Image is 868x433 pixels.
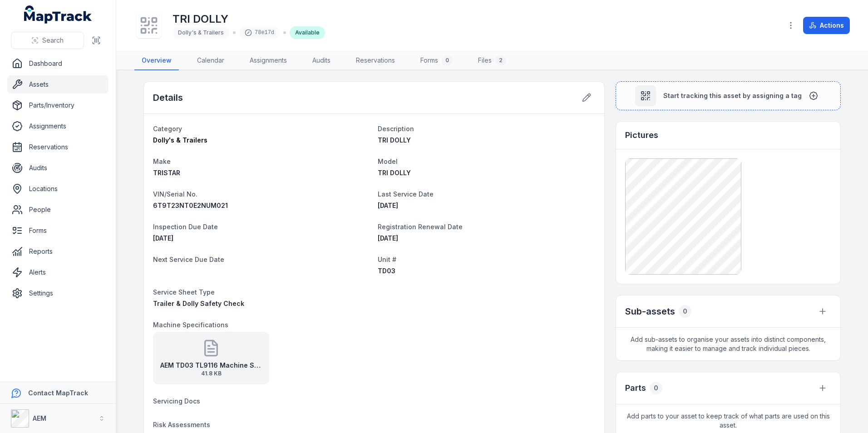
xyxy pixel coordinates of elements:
span: Registration Renewal Date [378,223,463,231]
span: Search [42,36,64,45]
span: Machine Specifications [153,321,228,329]
a: MapTrack [24,5,92,24]
a: Calendar [190,51,232,70]
span: [DATE] [153,234,173,242]
strong: AEM [33,414,46,422]
a: Forms0 [413,51,460,70]
div: 0 [679,305,691,318]
span: Model [378,157,398,165]
h1: TRI DOLLY [173,12,325,26]
span: Dolly's & Trailers [178,29,224,36]
a: Assets [7,75,108,93]
span: [DATE] [378,202,398,209]
div: Available [290,26,325,39]
span: TRI DOLLY [378,136,411,144]
span: Service Sheet Type [153,288,215,296]
span: Trailer & Dolly Safety Check [153,300,244,307]
time: 11/12/2025, 12:00:00 am [378,234,398,242]
strong: Contact MapTrack [28,389,88,397]
span: Servicing Docs [153,397,200,405]
span: Inspection Due Date [153,223,218,231]
a: People [7,201,108,219]
strong: AEM TD03 TL9116 Machine Specifications [160,361,262,370]
a: Reservations [349,51,402,70]
span: Risk Assessments [153,421,210,428]
span: Category [153,125,182,133]
span: Dolly's & Trailers [153,136,207,144]
span: TD03 [378,267,395,275]
a: Forms [7,221,108,240]
a: Assignments [7,117,108,135]
a: Reservations [7,138,108,156]
button: Search [11,32,84,49]
a: Reports [7,242,108,261]
button: Start tracking this asset by assigning a tag [616,81,841,110]
span: Last Service Date [378,190,434,198]
span: TRI DOLLY [378,169,411,177]
h2: Sub-assets [625,305,675,318]
div: 0 [650,382,662,394]
a: Overview [134,51,179,70]
span: VIN/Serial No. [153,190,197,198]
span: 6T9T23NT0E2NUM021 [153,202,228,209]
h2: Details [153,91,183,104]
a: Parts/Inventory [7,96,108,114]
div: 0 [442,55,453,66]
span: Unit # [378,256,396,263]
a: Alerts [7,263,108,281]
a: Audits [7,159,108,177]
span: 41.8 KB [160,370,262,377]
span: TRISTAR [153,169,180,177]
h3: Parts [625,382,646,394]
span: Make [153,157,171,165]
a: Dashboard [7,54,108,73]
button: Actions [803,17,850,34]
a: Locations [7,180,108,198]
a: Assignments [242,51,294,70]
div: 78e17d [239,26,280,39]
time: 11/10/2026, 12:00:00 am [153,234,173,242]
span: Description [378,125,414,133]
time: 25/05/2024, 12:00:00 am [378,202,398,209]
span: Next Service Due Date [153,256,224,263]
a: Settings [7,284,108,302]
div: 2 [495,55,506,66]
span: [DATE] [378,234,398,242]
span: Start tracking this asset by assigning a tag [663,91,802,100]
h3: Pictures [625,129,658,142]
a: Files2 [471,51,513,70]
a: Audits [305,51,338,70]
span: Add sub-assets to organise your assets into distinct components, making it easier to manage and t... [616,328,840,360]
